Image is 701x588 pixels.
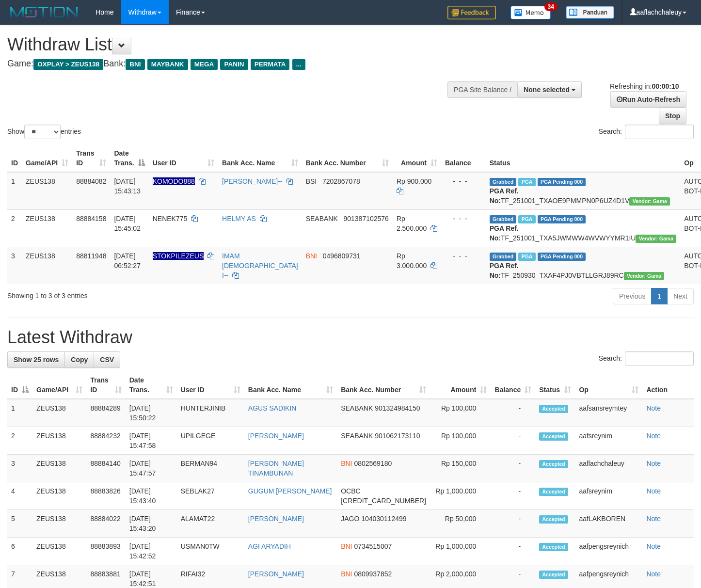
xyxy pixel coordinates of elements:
[646,404,661,412] a: Note
[33,59,103,70] span: OXPLAY > ZEUS138
[177,482,244,510] td: SEBLAK27
[354,460,392,467] span: Copy 0802569180 to clipboard
[7,482,32,510] td: 4
[32,399,86,427] td: ZEUS138
[447,6,496,19] img: Feedback.jpg
[32,482,86,510] td: ZEUS138
[430,538,491,565] td: Rp 1,000,000
[7,538,32,565] td: 6
[539,543,568,551] span: Accepted
[7,328,694,347] h1: Latest Withdraw
[177,455,244,482] td: BERMAN94
[375,404,420,412] span: Copy 901324984150 to clipboard
[646,570,661,578] a: Note
[126,427,177,455] td: [DATE] 15:47:58
[114,177,141,195] span: [DATE] 15:43:13
[354,570,392,578] span: Copy 0809937852 to clipboard
[430,427,491,455] td: Rp 100,000
[491,538,535,565] td: -
[624,272,665,280] span: Vendor URL: https://trx31.1velocity.biz
[518,253,535,261] span: Marked by aafsreyleap
[126,59,144,70] span: BNI
[126,510,177,538] td: [DATE] 15:43:20
[491,482,535,510] td: -
[86,399,125,427] td: 88884289
[322,177,360,185] span: Copy 7202867078 to clipboard
[646,515,661,523] a: Note
[177,371,244,399] th: User ID: activate to sort column ascending
[191,59,218,70] span: MEGA
[341,432,373,440] span: SEABANK
[486,172,681,210] td: TF_251001_TXAOE9PMMPN0P6UZ4D1V
[244,371,337,399] th: Bank Acc. Name: activate to sort column ascending
[575,371,642,399] th: Op: activate to sort column ascending
[248,432,304,440] a: [PERSON_NAME]
[430,482,491,510] td: Rp 1,000,000
[14,356,59,364] span: Show 25 rows
[524,86,570,94] span: None selected
[251,59,290,70] span: PERMATA
[575,399,642,427] td: aafsansreymtey
[486,144,681,172] th: Status
[610,91,686,108] a: Run Auto-Refresh
[7,59,458,69] h4: Game: Bank:
[32,510,86,538] td: ZEUS138
[86,427,125,455] td: 88884232
[441,144,486,172] th: Balance
[22,247,72,284] td: ZEUS138
[491,427,535,455] td: -
[24,125,61,139] select: Showentries
[575,482,642,510] td: aafsreynim
[636,235,676,243] span: Vendor URL: https://trx31.1velocity.biz
[642,371,694,399] th: Action
[32,538,86,565] td: ZEUS138
[177,399,244,427] td: HUNTERJINIB
[518,178,535,186] span: Marked by aafsolysreylen
[248,515,304,523] a: [PERSON_NAME]
[153,215,188,222] span: NENEK775
[575,455,642,482] td: aaflachchaleuy
[114,252,141,270] span: [DATE] 06:52:27
[445,214,482,223] div: - - -
[341,460,352,467] span: BNI
[7,399,32,427] td: 1
[76,177,106,185] span: 88884082
[447,81,517,98] div: PGA Site Balance /
[32,455,86,482] td: ZEUS138
[361,515,406,523] span: Copy 104030112499 to clipboard
[100,356,114,364] span: CSV
[343,215,388,222] span: Copy 901387102576 to clipboard
[491,510,535,538] td: -
[76,215,106,222] span: 88884158
[539,432,568,441] span: Accepted
[566,6,614,19] img: panduan.png
[248,570,304,578] a: [PERSON_NAME]
[222,252,298,279] a: IMAM [DEMOGRAPHIC_DATA] I--
[544,2,558,11] span: 34
[490,215,517,223] span: Grabbed
[538,215,586,223] span: PGA Pending
[7,351,65,368] a: Show 25 rows
[341,542,352,550] span: BNI
[7,172,22,210] td: 1
[341,570,352,578] span: BNI
[306,177,317,185] span: BSI
[393,144,441,172] th: Amount: activate to sort column ascending
[248,487,332,495] a: GUGUM [PERSON_NAME]
[646,542,661,550] a: Note
[575,538,642,565] td: aafpengsreynich
[126,482,177,510] td: [DATE] 15:43:40
[575,427,642,455] td: aafsreynim
[22,144,72,172] th: Game/API: activate to sort column ascending
[490,178,517,186] span: Grabbed
[177,427,244,455] td: UPILGEGE
[490,224,519,242] b: PGA Ref. No:
[7,455,32,482] td: 3
[218,144,302,172] th: Bank Acc. Name: activate to sort column ascending
[22,172,72,210] td: ZEUS138
[248,542,291,550] a: AGI ARYADIH
[510,6,551,19] img: Button%20Memo.svg
[86,482,125,510] td: 88883826
[306,215,338,222] span: SEABANK
[539,405,568,413] span: Accepted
